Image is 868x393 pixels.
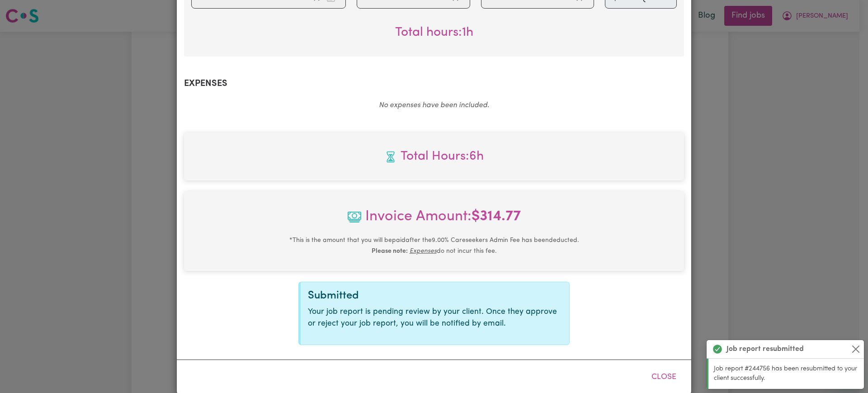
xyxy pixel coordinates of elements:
span: Total hours worked: 1 hour [395,26,473,39]
h2: Expenses [184,78,684,89]
b: $ 314.77 [472,209,521,224]
b: Please note: [372,248,408,255]
p: Job report #244756 has been resubmitted to your client successfully. [714,364,859,384]
span: Total hours worked: 6 hours [191,147,677,166]
p: Your job report is pending review by your client. Once they approve or reject your job report, yo... [308,306,562,330]
span: Submitted [308,290,359,301]
u: Expenses [410,248,437,255]
button: Close [850,344,861,355]
strong: Job report resubmitted [726,344,804,355]
small: This is the amount that you will be paid after the 9.00 % Careseekers Admin Fee has been deducted... [289,237,579,255]
em: No expenses have been included. [379,102,489,109]
span: Invoice Amount: [191,206,677,235]
button: Close [644,367,684,387]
